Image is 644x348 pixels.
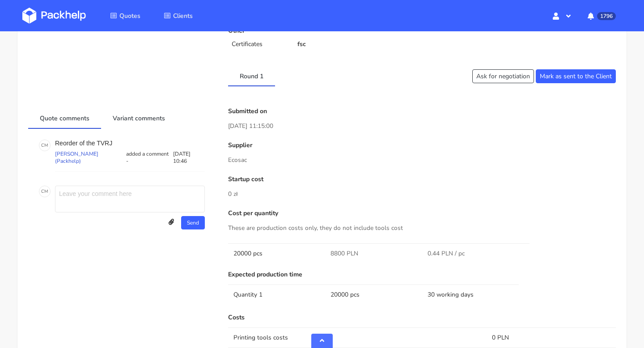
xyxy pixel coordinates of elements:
td: Printing tools costs [228,327,487,348]
td: 30 working days [422,284,519,305]
span: 8800 PLN [330,249,358,258]
p: Certificates [232,41,286,48]
td: 0 PLN [487,327,616,348]
p: fsc [297,41,416,48]
span: M [44,140,48,151]
span: Quotes [119,12,140,20]
p: added a comment - [124,150,173,165]
p: Startup cost [228,176,616,183]
p: [PERSON_NAME] (Packhelp) [55,150,124,165]
span: C [41,140,44,151]
p: [DATE] 10:46 [173,150,205,165]
button: 1796 [580,8,622,24]
p: Supplier [228,142,616,149]
button: Mark as sent to the Client [536,69,616,83]
span: C [41,186,44,197]
p: Cost per quantity [228,210,616,217]
p: Other [228,27,415,34]
a: Quote comments [28,108,101,127]
p: Costs [228,314,616,321]
span: 1796 [597,12,616,20]
span: M [44,186,48,197]
td: 20000 pcs [325,284,422,305]
span: 0.44 PLN / pc [428,249,465,258]
p: These are production costs only, they do not include tools cost [228,223,616,233]
a: Quotes [99,8,151,24]
a: Variant comments [101,108,177,127]
p: [DATE] 11:15:00 [228,121,616,131]
p: Reorder of the TVRJ [55,140,205,147]
img: Dashboard [22,8,86,24]
p: Expected production time [228,271,616,278]
td: Quantity 1 [228,284,325,305]
a: Clients [153,8,203,24]
a: Round 1 [228,66,275,85]
p: Submitted on [228,108,616,115]
p: Ecosac [228,155,616,165]
span: Clients [173,12,193,20]
button: Send [181,216,205,229]
td: 20000 pcs [228,243,325,263]
button: Ask for negotiation [472,69,534,83]
p: 0 zł [228,189,616,199]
